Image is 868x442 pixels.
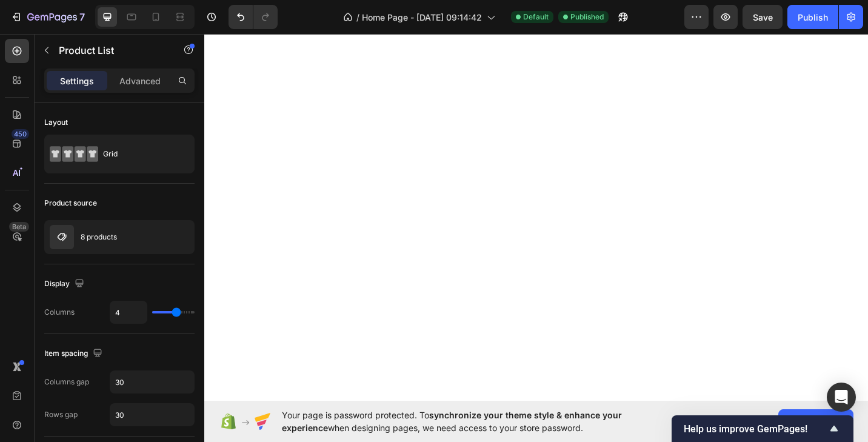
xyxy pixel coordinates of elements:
[60,75,94,87] p: Settings
[9,222,29,232] div: Beta
[50,225,74,249] img: product feature img
[59,43,162,58] p: Product List
[44,377,89,387] div: Columns gap
[44,276,87,292] div: Display
[79,10,85,24] p: 7
[5,5,90,29] button: 7
[282,409,669,434] span: Your page is password protected. To when designing pages, we need access to your store password.
[110,301,147,323] input: Auto
[356,11,359,24] span: /
[282,410,622,433] span: synchronize your theme style & enhance your experience
[103,140,177,168] div: Grid
[44,307,75,318] div: Columns
[44,117,68,128] div: Layout
[778,409,853,434] button: Allow access
[44,346,105,362] div: Item spacing
[570,12,604,22] span: Published
[362,11,482,24] span: Home Page - [DATE] 09:14:42
[684,421,841,436] button: Show survey - Help us improve GemPages!
[743,5,783,29] button: Save
[119,75,161,87] p: Advanced
[44,409,78,420] div: Rows gap
[204,32,868,403] iframe: Design area
[110,404,194,426] input: Auto
[110,371,194,393] input: Auto
[229,5,278,29] div: Undo/Redo
[81,233,117,241] p: 8 products
[684,423,827,435] span: Help us improve GemPages!
[44,198,97,209] div: Product source
[798,11,828,24] div: Publish
[753,12,773,22] span: Save
[523,12,549,22] span: Default
[12,129,29,139] div: 450
[827,383,856,412] div: Open Intercom Messenger
[787,5,838,29] button: Publish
